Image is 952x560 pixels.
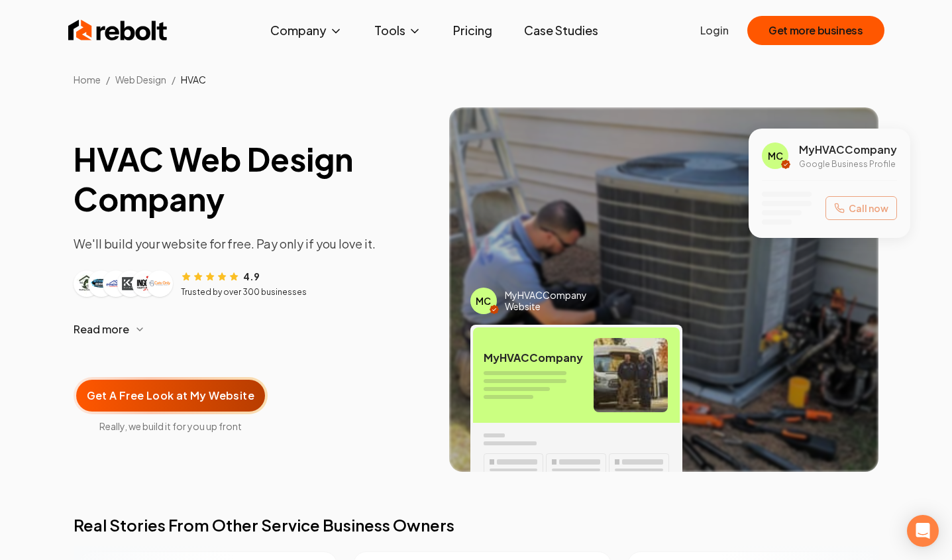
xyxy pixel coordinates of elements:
[243,270,260,283] span: 4.9
[115,74,166,85] span: Web Design
[91,273,112,294] img: Customer logo 2
[149,273,170,294] img: Customer logo 6
[700,23,729,38] a: Login
[907,515,939,547] div: Open Intercom Messenger
[74,139,428,219] h1: HVAC Web Design Company
[74,514,879,535] h2: Real Stories From Other Service Business Owners
[443,17,503,44] a: Pricing
[594,338,668,412] img: HVAC team
[21,34,32,45] img: website_grey.svg
[120,273,141,294] img: Customer logo 4
[76,273,97,294] img: Customer logo 1
[87,388,255,404] span: Get A Free Look at My Website
[513,17,609,44] a: Case Studies
[747,16,884,45] button: Get more business
[74,235,428,253] p: We'll build your website for free. Pay only if you love it.
[172,73,176,86] li: /
[74,74,101,85] a: Home
[181,74,206,85] span: HVAC
[799,159,897,170] p: Google Business Profile
[68,17,168,44] img: Rebolt Logo
[74,313,428,345] button: Read more
[134,77,144,87] img: tab_keywords_by_traffic_grey.svg
[74,356,268,433] a: Get A Free Look at My WebsiteReally, we build it for you up front
[181,287,307,298] p: Trusted by over 300 businesses
[74,269,428,298] article: Customer reviews
[148,78,219,87] div: Keywords by Traffic
[768,149,783,162] span: MC
[53,78,119,87] div: Domain Overview
[74,377,268,414] button: Get A Free Look at My Website
[74,321,129,337] span: Read more
[21,21,32,32] img: logo_orange.svg
[799,142,897,158] span: My HVAC Company
[449,107,879,472] img: Image of completed HVAC job
[37,21,65,32] div: v 4.0.25
[476,294,491,308] span: MC
[74,420,268,433] span: Really, we build it for you up front
[38,77,49,87] img: tab_domain_overview_orange.svg
[260,17,353,44] button: Company
[106,73,110,86] li: /
[134,273,156,294] img: Customer logo 5
[52,73,900,86] nav: Breadcrumb
[74,270,173,297] div: Customer logos
[484,351,583,364] span: My HVAC Company
[181,269,260,283] div: Rating: 4.9 out of 5 stars
[34,34,146,45] div: Domain: [DOMAIN_NAME]
[364,17,432,44] button: Tools
[105,273,127,294] img: Customer logo 3
[505,290,611,313] span: My HVAC Company Website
